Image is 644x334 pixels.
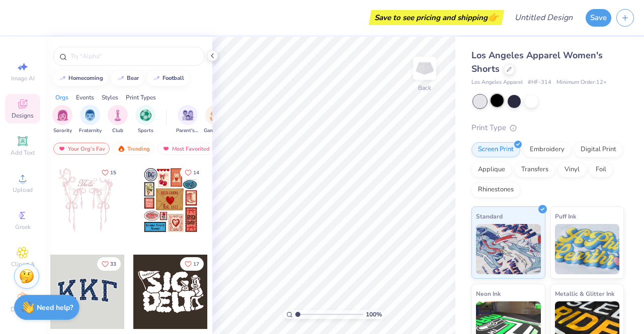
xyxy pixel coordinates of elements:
div: Orgs [55,93,68,102]
input: Untitled Design [507,8,581,28]
span: Game Day [204,127,227,135]
img: Club Image [112,109,123,121]
button: filter button [52,105,72,135]
button: football [147,71,189,86]
img: trend_line.gif [152,75,160,81]
div: Vinyl [558,162,586,177]
img: most_fav.gif [58,145,66,152]
button: Like [97,257,121,271]
span: Los Angeles Apparel Women's Shorts [471,49,603,75]
img: most_fav.gif [162,145,170,152]
button: filter button [79,105,102,135]
div: Transfers [515,162,555,177]
span: Upload [13,186,33,194]
div: football [163,75,184,81]
img: Game Day Image [210,109,221,121]
span: 14 [193,170,199,175]
img: Parent's Weekend Image [182,109,194,121]
div: Foil [589,162,613,177]
div: Most Favorited [157,143,214,155]
div: Your Org's Fav [53,143,110,155]
button: filter button [135,105,155,135]
span: Designs [12,112,34,120]
span: Add Text [11,149,35,157]
div: Applique [471,162,512,177]
div: Styles [102,93,118,102]
span: Greek [15,223,31,231]
div: Digital Print [574,142,623,157]
span: Standard [476,211,503,221]
div: filter for Fraternity [79,105,102,135]
img: Back [415,58,435,78]
strong: Need help? [37,303,73,312]
div: Trending [113,143,154,155]
div: Back [418,83,431,92]
div: Screen Print [471,142,520,157]
span: Decorate [11,305,35,313]
div: filter for Sports [135,105,155,135]
img: Standard [476,224,541,274]
button: Like [180,257,204,271]
div: Embroidery [523,142,571,157]
span: Puff Ink [555,211,576,221]
div: Rhinestones [471,182,520,197]
button: filter button [176,105,199,135]
div: filter for Game Day [204,105,227,135]
span: Sorority [53,127,72,135]
div: Save to see pricing and shipping [371,10,502,25]
span: # HF-314 [528,78,551,87]
div: Print Types [126,93,156,102]
button: Like [180,166,204,179]
span: 100 % [366,310,382,319]
div: Events [76,93,94,102]
span: Los Angeles Apparel [471,78,523,87]
span: Sports [138,127,153,135]
span: Parent's Weekend [176,127,199,135]
img: trend_line.gif [117,75,125,81]
button: bear [111,71,143,86]
button: Like [97,166,121,179]
span: Fraternity [79,127,102,135]
img: trend_line.gif [58,75,66,81]
button: homecoming [53,71,108,86]
img: trending.gif [117,145,125,152]
button: filter button [204,105,227,135]
img: Puff Ink [555,224,620,274]
span: 👉 [488,11,499,23]
img: Fraternity Image [85,109,96,121]
span: Image AI [11,74,35,82]
span: Clipart & logos [5,260,40,276]
span: Metallic & Glitter Ink [555,288,614,299]
button: Save [586,9,611,27]
div: bear [127,75,139,81]
span: 33 [110,262,116,267]
span: Club [112,127,123,135]
img: Sorority Image [57,109,68,121]
button: filter button [108,105,128,135]
div: homecoming [68,75,103,81]
span: 15 [110,170,116,175]
span: 17 [193,262,199,267]
input: Try "Alpha" [69,51,198,61]
div: filter for Parent's Weekend [176,105,199,135]
span: Minimum Order: 12 + [556,78,607,87]
span: Neon Ink [476,288,501,299]
div: Print Type [471,122,624,134]
div: filter for Sorority [52,105,72,135]
div: filter for Club [108,105,128,135]
img: Sports Image [140,109,151,121]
